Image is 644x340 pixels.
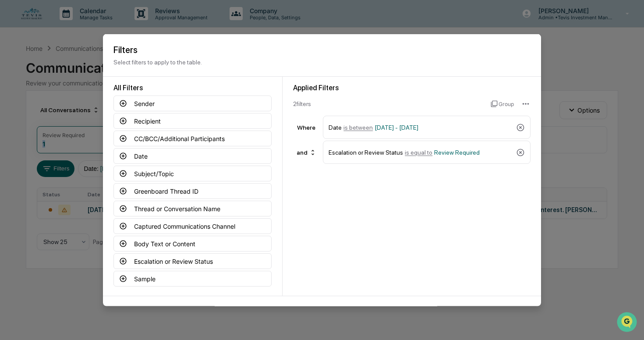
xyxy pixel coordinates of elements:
span: is equal to [405,149,432,156]
div: Escalation or Review Status [329,145,513,160]
button: Sender [113,96,272,111]
img: 1746055101610-c473b297-6a78-478c-a979-82029cc54cd1 [9,67,25,83]
div: 🔎 [9,128,16,135]
span: [DATE] - [DATE] [375,124,418,131]
button: Group [491,97,514,111]
span: Review Required [434,149,480,156]
a: Powered byPylon [62,148,106,155]
a: 🔎Data Lookup [5,124,59,139]
div: Start new chat [30,67,144,76]
div: We're available if you need us! [30,76,111,83]
div: 2 filter s [293,100,484,107]
iframe: Open customer support [616,311,640,335]
button: Thread or Conversation Name [113,201,272,216]
button: Greenboard Thread ID [113,183,272,199]
div: Applied Filters [293,84,531,92]
button: Start new chat [149,70,159,80]
button: Subject/Topic [113,166,272,181]
a: 🖐️Preclearance [5,107,60,123]
button: Escalation or Review Status [113,253,272,269]
h2: Filters [113,45,531,55]
div: Date [329,120,513,135]
button: Sample [113,271,272,287]
span: Preclearance [18,110,57,119]
button: Date [113,148,272,164]
div: 🖐️ [9,111,16,118]
span: is between [343,124,373,131]
button: Captured Communications Channel [113,218,272,234]
a: 🗄️Attestations [60,107,112,123]
span: Attestations [72,110,109,119]
div: and [293,145,320,159]
p: Select filters to apply to the table. [113,59,531,66]
div: Where [293,124,319,131]
span: Pylon [87,149,106,155]
span: Data Lookup [18,127,55,136]
div: All Filters [113,84,272,92]
button: Recipient [113,113,272,129]
button: Body Text or Content [113,236,272,251]
button: CC/BCC/Additional Participants [113,131,272,146]
p: How can we help? [9,18,159,32]
div: 🗄️ [64,111,71,118]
